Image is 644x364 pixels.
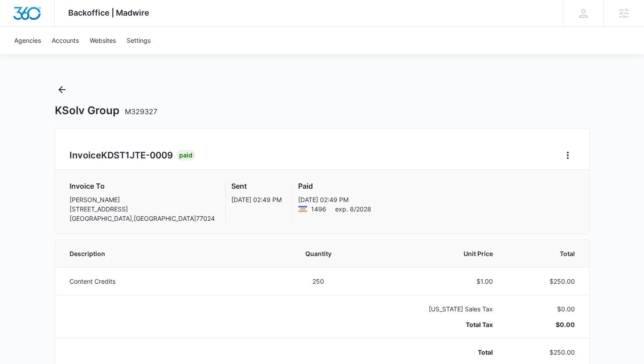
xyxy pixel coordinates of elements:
a: Websites [84,27,121,54]
p: [PERSON_NAME] [STREET_ADDRESS] [GEOGRAPHIC_DATA] , [GEOGRAPHIC_DATA] 77024 [70,195,215,223]
a: Settings [121,27,156,54]
p: [US_STATE] Sales Tax [369,304,493,314]
button: Back [55,83,69,97]
a: Accounts [46,27,84,54]
span: exp. 8/2028 [335,204,371,214]
p: [DATE] 02:49 PM [231,195,282,204]
h3: Paid [298,181,371,191]
p: Total [369,347,493,357]
span: Backoffice | Madwire [68,8,149,17]
h3: Sent [231,181,282,191]
p: $1.00 [369,277,493,286]
p: $250.00 [514,347,574,357]
button: Home [561,148,575,162]
p: Total Tax [369,320,493,329]
td: 250 [278,267,359,295]
span: KDST1JTE-0009 [101,150,173,161]
span: Quantity [289,249,348,258]
h3: Invoice To [70,181,215,191]
div: Paid [176,150,195,161]
span: M329327 [125,107,157,116]
a: Agencies [9,27,46,54]
p: [DATE] 02:49 PM [298,195,371,204]
h1: KSolv Group [55,104,157,117]
span: Visa ending with [311,204,326,214]
span: Description [70,249,267,258]
p: $250.00 [514,277,574,286]
span: Total [514,249,574,258]
h2: Invoice [70,149,176,162]
p: $0.00 [514,304,574,314]
p: $0.00 [514,320,574,329]
p: Content Credits [70,277,267,286]
span: Unit Price [369,249,493,258]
